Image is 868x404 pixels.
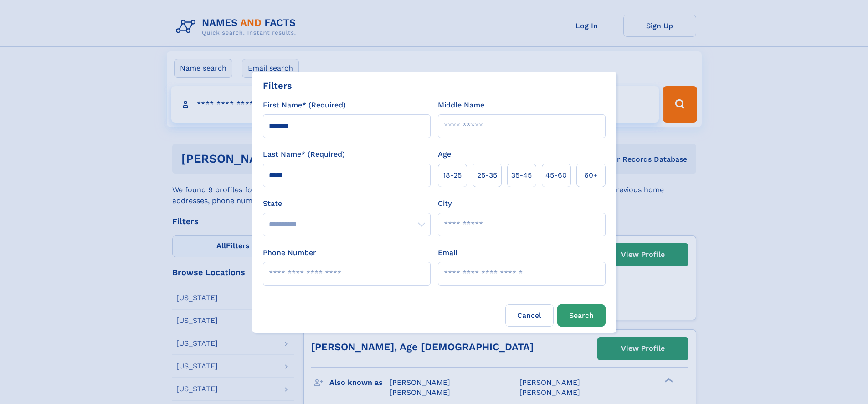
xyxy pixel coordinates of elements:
[438,100,484,111] label: Middle Name
[443,170,462,181] span: 18‑25
[584,170,598,181] span: 60+
[438,198,452,209] label: City
[438,247,457,258] label: Email
[263,79,292,92] div: Filters
[263,100,346,111] label: First Name* (Required)
[511,170,532,181] span: 35‑45
[557,304,606,327] button: Search
[263,247,316,258] label: Phone Number
[505,304,554,327] label: Cancel
[438,149,451,160] label: Age
[545,170,567,181] span: 45‑60
[477,170,497,181] span: 25‑35
[263,198,431,209] label: State
[263,149,345,160] label: Last Name* (Required)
